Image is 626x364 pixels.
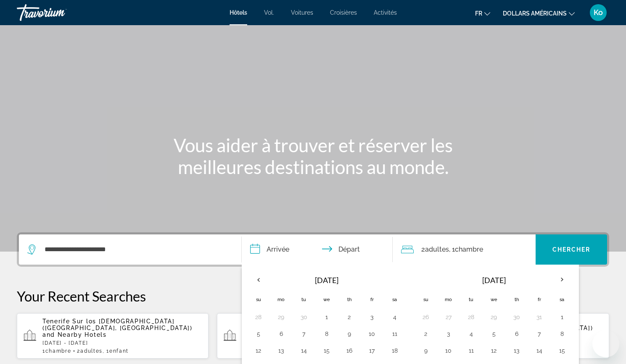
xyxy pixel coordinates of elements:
span: Chambre [45,348,71,354]
a: Croisières [330,9,357,16]
button: Day 29 [275,311,288,323]
span: and Nearby Hotels [42,331,107,338]
a: Activités [374,9,397,16]
button: Day 8 [320,328,333,340]
button: Changer de devise [503,7,575,19]
span: 2 [421,244,449,255]
button: Day 11 [388,328,401,340]
button: Day 7 [533,328,546,340]
p: [DATE] - [DATE] [42,340,202,346]
button: Day 1 [320,311,333,323]
button: Day 6 [275,328,288,340]
a: Voitures [291,9,313,16]
span: Chambre [455,245,483,253]
button: Day 5 [252,328,265,340]
font: fr [475,10,482,17]
button: Day 13 [275,345,288,356]
font: Ko [594,8,603,17]
button: Day 28 [252,311,265,323]
button: Day 15 [555,345,569,356]
div: Search widget [19,234,607,265]
button: Day 8 [555,328,569,340]
button: Previous month [247,270,270,289]
th: [DATE] [437,270,551,290]
button: Day 10 [365,328,379,340]
button: Day 18 [388,345,401,356]
th: [DATE] [270,270,383,290]
button: Day 4 [388,311,401,323]
span: Adultes [80,348,103,354]
button: Day 30 [297,311,311,323]
button: Day 5 [487,328,501,340]
button: Day 2 [419,328,433,340]
span: 1 [42,348,71,354]
p: Your Recent Searches [17,288,609,304]
button: Day 9 [343,328,356,340]
span: Tenerife Sur los [DEMOGRAPHIC_DATA] ([GEOGRAPHIC_DATA], [GEOGRAPHIC_DATA]) [42,318,193,331]
button: Day 30 [510,311,523,323]
button: Day 3 [365,311,379,323]
button: Day 13 [510,345,523,356]
font: dollars américains [503,10,567,17]
button: Day 3 [442,328,455,340]
button: Day 15 [320,345,333,356]
button: Day 9 [419,345,433,356]
button: Day 12 [252,345,265,356]
button: Day 14 [533,345,546,356]
span: Enfant [109,348,129,354]
button: Day 16 [343,345,356,356]
button: Day 11 [465,345,478,356]
button: Day 14 [297,345,311,356]
button: Tenerife Sur los [DEMOGRAPHIC_DATA] ([GEOGRAPHIC_DATA], [GEOGRAPHIC_DATA]) and Nearby Hotels[DATE... [217,313,409,359]
button: Check in and out dates [242,234,393,265]
button: Tenerife Sur los [DEMOGRAPHIC_DATA] ([GEOGRAPHIC_DATA], [GEOGRAPHIC_DATA]) and Nearby Hotels[DATE... [17,313,209,359]
button: Day 7 [297,328,311,340]
span: , 1 [449,244,483,255]
button: Changer de langue [475,7,490,19]
button: Chercher [536,234,607,265]
a: Travorium [17,2,101,23]
iframe: Bouton de lancement de la fenêtre de messagerie [592,330,619,357]
a: Vol. [264,9,274,16]
button: Day 2 [343,311,356,323]
a: Hôtels [230,9,247,16]
button: Day 26 [419,311,433,323]
span: Adultes [425,245,449,253]
button: Day 17 [365,345,379,356]
button: Day 4 [465,328,478,340]
button: Day 10 [442,345,455,356]
button: Day 28 [465,311,478,323]
span: , 1 [103,348,129,354]
button: Day 27 [442,311,455,323]
span: 2 [77,348,102,354]
button: Travelers: 2 adults, 0 children [393,234,536,265]
button: Next month [551,270,573,289]
span: Chercher [552,246,591,253]
button: Day 12 [487,345,501,356]
h1: Vous aider à trouver et réserver les meilleures destinations au monde. [156,134,471,178]
button: Day 29 [487,311,501,323]
button: Day 1 [555,311,569,323]
button: Day 6 [510,328,523,340]
button: Day 31 [533,311,546,323]
button: Menu utilisateur [587,4,609,21]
